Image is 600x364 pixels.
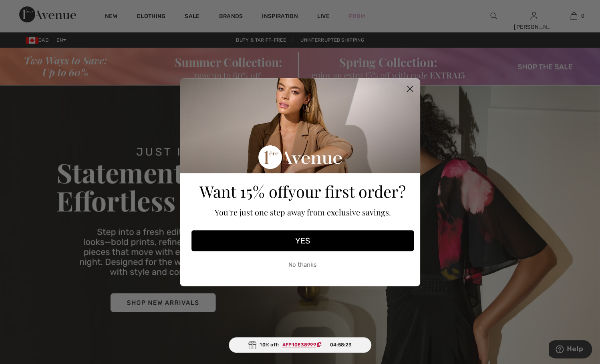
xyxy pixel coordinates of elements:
span: Help [18,6,34,13]
img: Gift.svg [248,341,256,349]
span: 04:58:23 [330,341,351,348]
span: Want 15% off [199,181,288,202]
button: No thanks [191,255,414,275]
ins: AFP10E38999 [282,342,316,348]
button: Close dialog [403,82,417,96]
span: You're just one step away from exclusive savings. [215,207,391,217]
button: YES [191,230,414,251]
span: your first order? [288,181,406,202]
div: 10% off: [229,337,371,353]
